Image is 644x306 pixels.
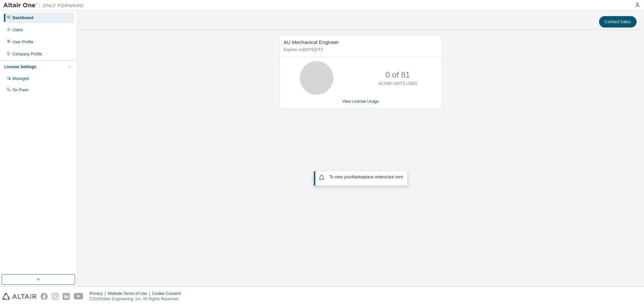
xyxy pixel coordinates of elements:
img: linkedin.svg [63,293,70,300]
img: Altair One [3,2,87,9]
p: 0 of 81 [385,69,410,81]
span: AU Mechanical Engineer [284,39,339,45]
img: facebook.svg [41,293,48,300]
div: Cookie Consent [152,291,184,296]
div: On Prem [12,87,29,93]
a: here [395,175,403,179]
p: © 2025 Altair Engineering, Inc. All Rights Reserved. [90,296,185,302]
div: Users [12,27,23,33]
div: License Settings [4,64,36,70]
div: User Profile [12,39,34,45]
button: Contact Sales [599,16,637,28]
p: ALTAIR UNITS USED [378,81,417,87]
span: To view your click [329,175,403,179]
div: Privacy [90,291,108,296]
a: View License Usage [342,99,379,104]
img: altair_logo.svg [2,293,37,300]
div: Managed [12,76,29,81]
div: Website Terms of Use [108,291,152,296]
div: Company Profile [12,51,42,57]
div: Dashboard [12,15,34,20]
p: Expires on [DATE] UTC [284,47,436,53]
img: instagram.svg [52,293,59,300]
img: youtube.svg [74,293,84,300]
em: Marketplace orders [352,175,386,179]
